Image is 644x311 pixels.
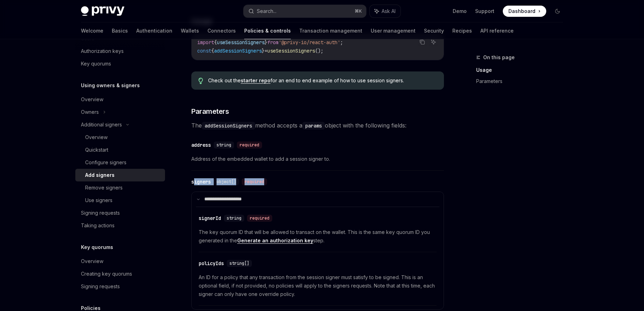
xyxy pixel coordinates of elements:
[81,95,103,104] div: Overview
[85,158,126,167] div: Configure signers
[452,22,472,39] a: Recipes
[265,39,267,46] span: }
[552,6,563,17] button: Toggle dark mode
[75,219,165,232] a: Taking actions
[81,22,103,39] a: Welcome
[371,22,416,39] a: User management
[75,255,165,268] a: Overview
[75,93,165,106] a: Overview
[299,22,362,39] a: Transaction management
[81,282,120,291] div: Signing requests
[75,45,165,57] a: Authorization keys
[315,48,323,54] span: ();
[75,207,165,219] a: Signing requests
[483,53,515,62] span: On this page
[241,77,270,84] a: starter repo
[75,156,165,169] a: Configure signers
[81,81,140,90] h5: Using owners & signers
[81,243,113,251] h5: Key quorums
[244,5,366,18] button: Search...⌘K
[355,8,362,14] span: ⌘ K
[81,6,124,16] img: dark logo
[199,273,437,298] span: An ID for a policy that any transaction from the session signer must satisfy to be signed. This i...
[198,78,203,84] svg: Tip
[112,22,128,39] a: Basics
[267,48,315,54] span: useSessionSigners
[191,155,444,163] span: Address of the embedded wallet to add a session signer to.
[85,196,112,205] div: Use signers
[81,221,115,230] div: Taking actions
[480,22,514,39] a: API reference
[85,133,108,141] div: Overview
[217,142,231,148] span: string
[229,261,249,266] span: string[]
[503,6,546,17] a: Dashboard
[75,194,165,207] a: Use signers
[191,120,444,130] span: The method accepts a object with the following fields:
[476,76,569,87] a: Parameters
[207,22,236,39] a: Connectors
[214,39,217,46] span: {
[262,48,265,54] span: }
[237,237,313,244] a: Generate an authorization key
[217,39,265,46] span: useSessionSigners
[81,120,122,129] div: Additional signers
[247,215,272,222] div: required
[237,141,262,148] div: required
[197,48,211,54] span: const
[227,215,241,221] span: string
[475,8,494,15] a: Support
[279,39,340,46] span: '@privy-io/react-auth'
[75,169,165,181] a: Add signers
[217,179,236,185] span: object[]
[418,37,427,47] button: Copy the contents from the code block
[81,47,124,55] div: Authorization keys
[75,144,165,156] a: Quickstart
[257,7,276,15] div: Search...
[75,181,165,194] a: Remove signers
[81,270,132,278] div: Creating key quorums
[370,5,400,18] button: Ask AI
[244,22,291,39] a: Policies & controls
[85,184,123,192] div: Remove signers
[199,228,437,245] span: The key quorum ID that will be allowed to transact on the wallet. This is the same key quorum ID ...
[75,57,165,70] a: Key quorums
[85,146,108,154] div: Quickstart
[81,60,111,68] div: Key quorums
[242,178,267,185] div: required
[208,77,437,84] span: Check out the for an end to end example of how to use session signers.
[199,260,224,267] div: policyIds
[199,215,221,222] div: signerId
[191,106,229,116] span: Parameters
[136,22,172,39] a: Authentication
[75,268,165,280] a: Creating key quorums
[81,257,103,265] div: Overview
[267,39,279,46] span: from
[508,8,535,15] span: Dashboard
[476,64,569,76] a: Usage
[181,22,199,39] a: Wallets
[340,39,343,46] span: ;
[429,37,438,47] button: Ask AI
[191,178,211,185] div: signers
[453,8,467,15] a: Demo
[85,171,115,179] div: Add signers
[75,280,165,293] a: Signing requests
[382,8,396,15] span: Ask AI
[75,131,165,144] a: Overview
[191,141,211,148] div: address
[81,108,99,116] div: Owners
[424,22,444,39] a: Security
[265,48,267,54] span: =
[81,209,120,217] div: Signing requests
[211,48,214,54] span: {
[214,48,262,54] span: addSessionSigners
[202,122,255,130] code: addSessionSigners
[197,39,214,46] span: import
[302,122,325,130] code: params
